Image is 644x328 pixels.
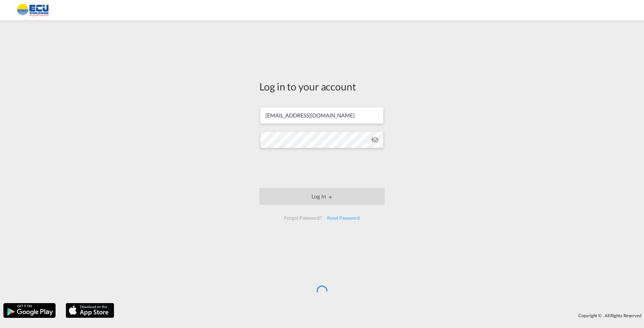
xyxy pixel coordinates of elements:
input: Enter email/phone number [260,107,384,124]
iframe: reCAPTCHA [271,155,373,181]
div: Log in to your account [259,79,385,93]
img: 6cccb1402a9411edb762cf9624ab9cda.png [10,3,56,18]
img: google.png [3,302,56,319]
div: Reset Password [324,212,362,224]
button: LOGIN [259,188,385,205]
div: Forgot Password? [282,212,324,224]
md-icon: icon-eye-off [371,136,379,144]
img: apple.png [65,302,115,319]
div: Copyright © . All Rights Reserved [118,310,644,321]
